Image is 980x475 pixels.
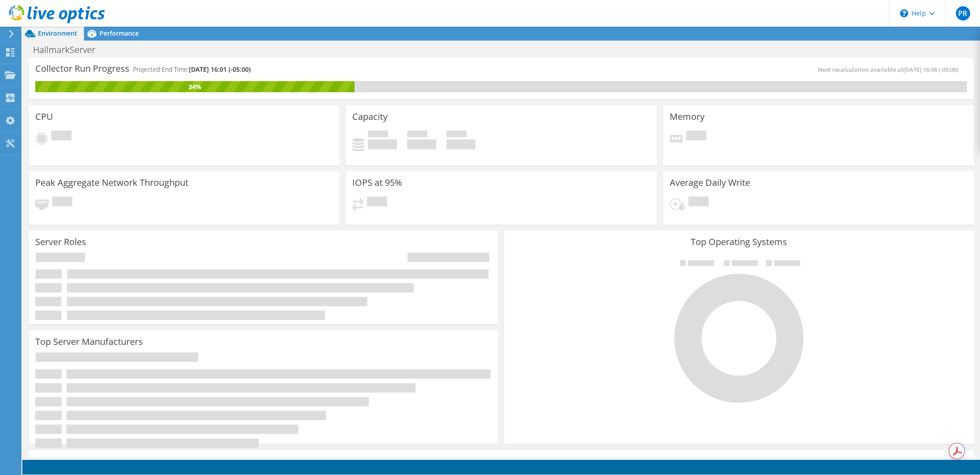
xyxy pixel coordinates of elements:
[368,139,397,149] h4: 0 GiB
[670,112,705,122] h3: Memory
[35,112,53,122] h3: CPU
[38,29,77,37] span: Environment
[368,131,388,139] span: Used
[956,6,970,20] span: PR
[352,178,402,188] h3: IOPS at 95%
[446,139,475,149] h4: 0 GiB
[900,9,908,17] svg: \n
[35,337,143,347] h3: Top Server Manufacturers
[133,65,250,74] h4: Projected End Time:
[407,139,436,149] h4: 0 GiB
[903,66,958,74] span: [DATE] 16:06 (-05:00)
[367,197,387,209] span: Pending
[29,45,109,55] h1: HallmarkServer
[446,131,467,139] span: Total
[35,178,188,188] h3: Peak Aggregate Network Throughput
[407,131,427,139] span: Free
[818,66,963,74] span: Next recalculation available at
[189,65,250,74] span: [DATE] 16:01 (-05:00)
[100,29,139,37] span: Performance
[511,237,967,247] h3: Top Operating Systems
[51,131,71,143] span: Pending
[688,197,709,209] span: Pending
[686,131,706,143] span: Pending
[35,237,86,247] h3: Server Roles
[670,178,750,188] h3: Average Daily Write
[52,197,72,209] span: Pending
[352,112,388,122] h3: Capacity
[35,82,354,92] div: 34%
